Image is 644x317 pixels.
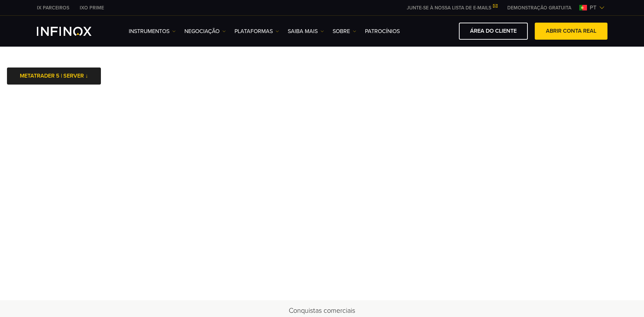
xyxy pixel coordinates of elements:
a: METATRADER 5 | SERVER ↓ [7,68,101,85]
a: INFINOX Logo [37,27,108,36]
a: Patrocínios [365,27,400,35]
a: JUNTE-SE À NOSSA LISTA DE E-MAILS [401,5,502,11]
a: Instrumentos [129,27,176,35]
a: ÁREA DO CLIENTE [459,23,528,40]
a: PLATAFORMAS [234,27,279,35]
a: SOBRE [333,27,356,35]
a: NEGOCIAÇÃO [184,27,226,35]
h2: Conquistas comerciais [79,306,566,316]
a: ABRIR CONTA REAL [535,23,607,40]
a: INFINOX MENU [502,4,577,11]
span: pt [587,3,599,12]
a: INFINOX [74,4,109,11]
a: INFINOX [32,4,74,11]
a: Saiba mais [288,27,324,35]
